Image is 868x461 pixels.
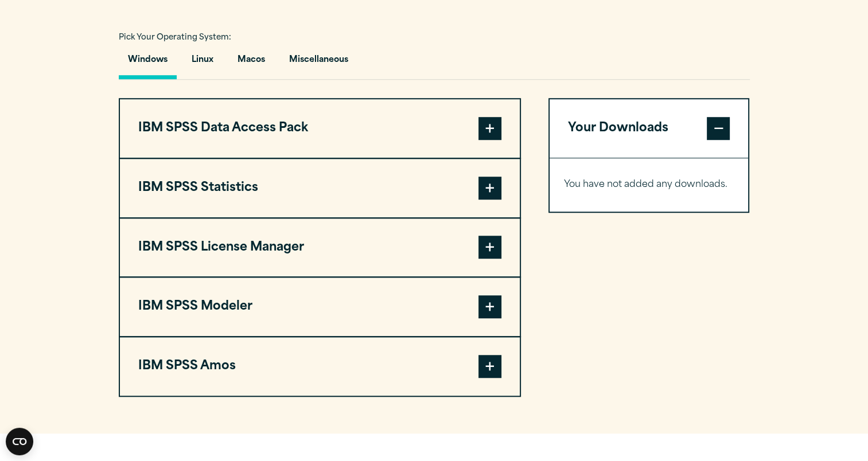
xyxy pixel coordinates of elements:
button: IBM SPSS Modeler [120,278,520,336]
button: Your Downloads [550,99,749,158]
button: Linux [182,46,223,79]
span: Pick Your Operating System: [119,34,231,41]
button: Macos [228,46,274,79]
button: IBM SPSS Statistics [120,159,520,217]
button: Windows [119,46,177,79]
div: Your Downloads [550,158,749,212]
p: You have not added any downloads. [564,177,734,193]
button: IBM SPSS License Manager [120,218,520,277]
button: Miscellaneous [280,46,357,79]
button: Open CMP widget [6,428,33,455]
button: IBM SPSS Data Access Pack [120,99,520,158]
button: IBM SPSS Amos [120,337,520,396]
